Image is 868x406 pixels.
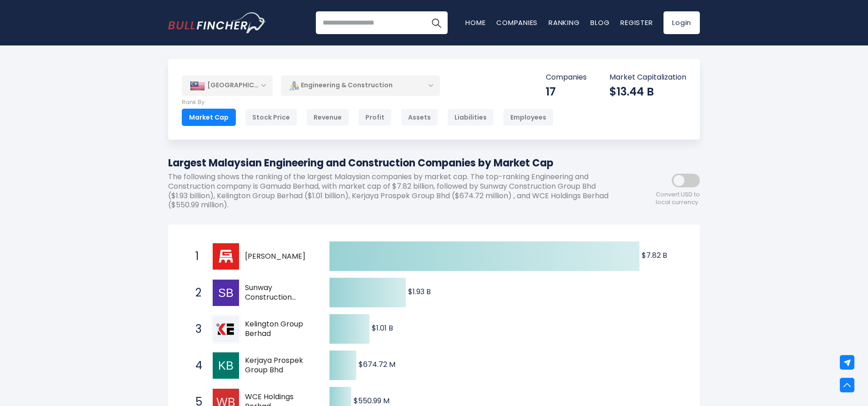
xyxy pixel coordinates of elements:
[245,109,297,126] div: Stock Price
[609,73,686,82] p: Market Capitalization
[549,18,579,27] a: Ranking
[663,11,700,34] a: Login
[408,286,431,297] text: $1.93 B
[182,75,273,95] div: [GEOGRAPHIC_DATA]
[401,109,438,126] div: Assets
[609,85,686,99] div: $13.44 B
[306,109,349,126] div: Revenue
[191,321,200,337] span: 3
[546,85,587,99] div: 17
[354,396,389,406] text: $550.99 M
[546,73,587,82] p: Companies
[168,12,266,33] a: Go to homepage
[168,155,618,170] h1: Largest Malaysian Engineering and Construction Companies by Market Cap
[245,356,314,375] span: Kerjaya Prospek Group Bhd
[281,75,440,96] div: Engineering & Construction
[191,249,200,264] span: 1
[447,109,494,126] div: Liabilities
[642,250,667,261] text: $7.82 B
[213,280,239,306] img: Sunway Construction Group Bhd
[168,172,618,210] p: The following shows the ranking of the largest Malaysian companies by market cap. The top-ranking...
[245,320,314,339] span: Kelington Group Berhad
[656,191,700,206] span: Convert USD to local currency
[503,109,554,126] div: Employees
[245,252,314,261] span: [PERSON_NAME]
[213,243,239,270] img: Gamuda Berhad
[191,285,200,301] span: 2
[496,18,538,27] a: Companies
[358,109,392,126] div: Profit
[213,316,239,342] img: Kelington Group Berhad
[359,359,395,370] text: $674.72 M
[182,99,554,106] p: Rank By
[191,358,200,373] span: 4
[590,18,609,27] a: Blog
[182,109,236,126] div: Market Cap
[465,18,485,27] a: Home
[168,12,266,33] img: Bullfincher logo
[372,323,393,333] text: $1.01 B
[245,283,314,302] span: Sunway Construction Group Bhd
[425,11,448,34] button: Search
[620,18,653,27] a: Register
[213,352,239,379] img: Kerjaya Prospek Group Bhd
